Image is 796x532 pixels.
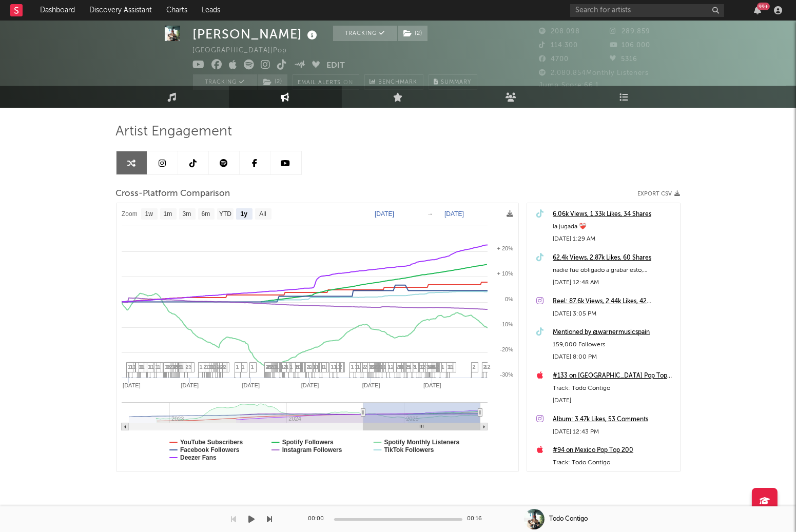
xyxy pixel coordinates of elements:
[553,295,675,308] a: Reel: 87.6k Views, 2.44k Likes, 42 Comments
[321,364,324,370] span: 1
[364,74,423,90] a: Benchmark
[407,364,411,370] span: 5
[553,252,675,264] a: 62.4k Views, 2.87k Likes, 60 Shares
[316,364,319,370] span: 1
[553,351,675,363] div: [DATE] 8:00 PM
[170,364,173,370] span: 2
[553,308,675,320] div: [DATE] 3:05 PM
[295,364,298,370] span: 1
[333,26,397,41] button: Tracking
[398,364,401,370] span: 1
[500,321,513,327] text: -10%
[362,382,380,388] text: [DATE]
[398,26,428,41] button: (2)
[550,515,588,524] div: Todo Contigo
[539,42,578,49] span: 114.300
[282,439,333,446] text: Spotify Followers
[500,346,513,352] text: -20%
[423,382,441,388] text: [DATE]
[397,26,428,41] span: ( 2 )
[219,211,231,218] text: YTD
[426,364,430,370] span: 3
[418,364,421,370] span: 1
[355,364,358,370] span: 1
[497,245,513,251] text: + 20%
[301,382,319,388] text: [DATE]
[553,457,675,469] div: Track: Todo Contigo
[553,339,675,351] div: 159,000 Followers
[357,364,360,370] span: 1
[133,364,137,370] span: 1
[258,74,287,90] button: (2)
[468,513,488,525] div: 00:16
[388,364,391,370] span: 1
[553,370,675,382] a: #133 on [GEOGRAPHIC_DATA] Pop Top Videos
[553,413,675,426] div: Album: 3.47k Likes, 53 Comments
[257,74,288,90] span: ( 2 )
[553,208,675,221] a: 6.06k Views, 1.33k Likes, 34 Shares
[420,364,423,370] span: 1
[180,439,243,446] text: YouTube Subscribers
[182,211,191,218] text: 3m
[553,395,675,407] div: [DATE]
[553,326,675,339] div: Mentioned by @warnermusicspain
[483,364,487,370] span: 2
[180,446,240,454] text: Facebook Followers
[122,211,138,218] text: Zoom
[362,364,365,370] span: 2
[375,210,394,218] text: [DATE]
[441,364,444,370] span: 1
[242,382,260,388] text: [DATE]
[266,364,269,370] span: 2
[201,211,210,218] text: 6m
[553,382,675,395] div: Track: Todo Contigo
[313,364,316,370] span: 1
[427,210,433,218] text: →
[429,74,477,90] button: Summary
[331,364,334,370] span: 1
[299,364,302,370] span: 1
[200,364,203,370] span: 1
[282,446,342,454] text: Instagram Followers
[553,221,675,233] div: la jugada ❤️‍🩹
[224,364,227,370] span: 2
[148,364,151,370] span: 1
[436,364,439,370] span: 2
[377,364,380,370] span: 2
[610,56,637,63] span: 5316
[451,364,454,370] span: 1
[369,364,372,370] span: 1
[391,364,394,370] span: 2
[158,364,161,370] span: 1
[165,364,168,370] span: 1
[570,4,724,17] input: Search for artists
[236,364,239,370] span: 1
[430,364,433,370] span: 4
[208,364,211,370] span: 1
[323,364,326,370] span: 1
[242,364,245,370] span: 1
[156,364,159,370] span: 1
[240,211,247,218] text: 1y
[473,364,476,370] span: 2
[145,211,153,218] text: 1w
[505,296,513,302] text: 0%
[180,454,217,461] text: Deezer Fans
[259,211,266,218] text: All
[444,210,464,218] text: [DATE]
[206,364,209,370] span: 1
[448,364,451,370] span: 1
[139,364,142,370] span: 1
[307,364,310,370] span: 2
[553,264,675,277] div: nadie fue obligado a grabar esto, @[PERSON_NAME] tiene la culpa #oftd #hache #garci #matt #rafita
[383,364,386,370] span: 1
[539,82,599,89] span: Jump Score: 66.1
[610,42,650,49] span: 106.000
[488,364,491,370] span: 2
[384,446,434,454] text: TikTok Followers
[186,364,189,370] span: 2
[344,80,354,86] em: On
[116,188,230,200] span: Cross-Platform Comparison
